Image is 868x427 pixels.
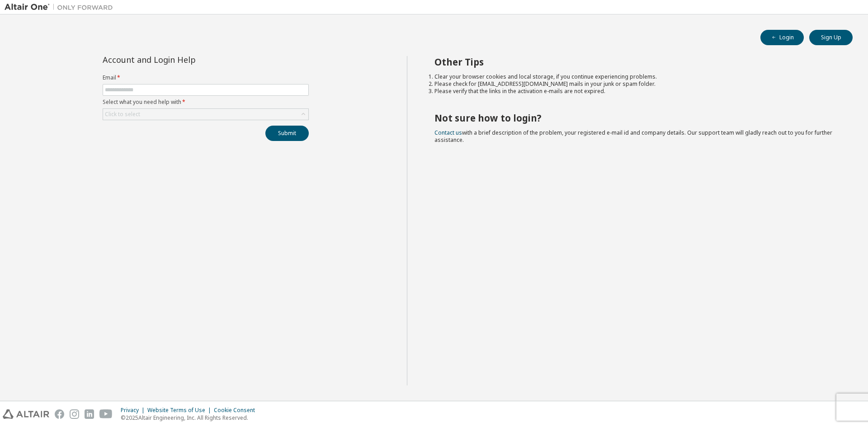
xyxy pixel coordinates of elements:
label: Select what you need help with [103,99,309,106]
li: Please verify that the links in the activation e-mails are not expired. [434,88,837,95]
span: with a brief description of the problem, your registered e-mail id and company details. Our suppo... [434,129,832,144]
p: © 2025 Altair Engineering, Inc. All Rights Reserved. [121,414,260,422]
div: Website Terms of Use [147,407,214,414]
img: instagram.svg [70,409,79,419]
div: Privacy [121,407,147,414]
li: Please check for [EMAIL_ADDRESS][DOMAIN_NAME] mails in your junk or spam folder. [434,80,837,88]
button: Login [760,30,804,45]
button: Sign Up [809,30,853,45]
img: Altair One [5,3,118,12]
div: Click to select [105,111,140,118]
div: Click to select [103,109,308,120]
img: linkedin.svg [85,409,94,419]
button: Submit [265,126,309,141]
h2: Not sure how to login? [434,112,837,124]
li: Clear your browser cookies and local storage, if you continue experiencing problems. [434,73,837,80]
label: Email [103,74,309,81]
a: Contact us [434,129,462,136]
div: Cookie Consent [214,407,260,414]
h2: Other Tips [434,56,837,68]
img: facebook.svg [55,409,64,419]
img: youtube.svg [99,409,113,419]
img: altair_logo.svg [3,409,49,419]
div: Account and Login Help [103,56,268,63]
